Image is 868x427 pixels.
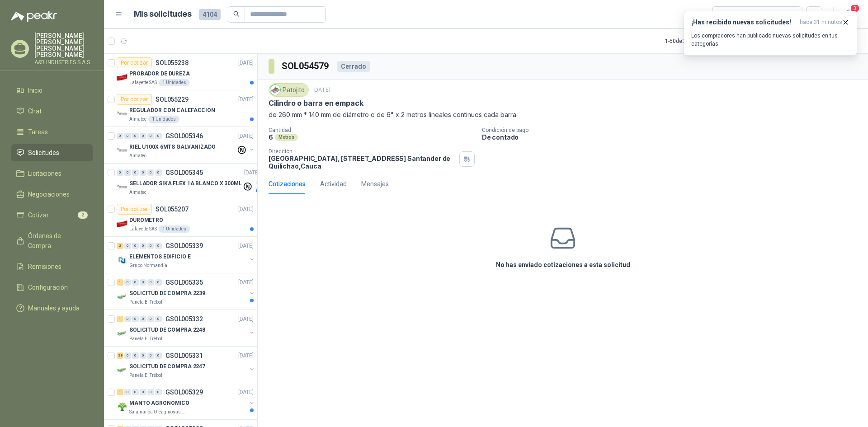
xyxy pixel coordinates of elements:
div: 0 [132,352,139,359]
p: Cilindro o barra en empack [269,99,363,108]
div: 1 [117,279,123,286]
h3: ¡Has recibido nuevas solicitudes! [691,19,796,26]
span: Negociaciones [28,189,70,199]
div: Por cotizar [117,57,152,68]
div: 1 [117,389,123,395]
div: 0 [155,352,162,359]
a: Remisiones [11,258,93,275]
p: RIEL U100X 6MTS GALVANIZADO [129,143,216,151]
p: GSOL005335 [165,279,203,286]
p: Almatec [129,152,146,160]
div: 0 [140,133,146,139]
p: 6 [269,133,273,141]
p: SOL055229 [156,96,189,103]
h1: Mis solicitudes [134,8,192,21]
p: [PERSON_NAME] [PERSON_NAME] [PERSON_NAME] [PERSON_NAME] [34,33,93,58]
span: Configuración [28,282,68,292]
span: hace 31 minutos [800,19,842,26]
div: 0 [132,169,139,176]
div: 0 [124,389,131,395]
p: Dirección [269,148,456,155]
p: ELEMENTOS EDIFICIO E [129,253,191,261]
div: 0 [132,243,139,249]
p: [DATE] [238,59,254,67]
div: 0 [140,316,146,322]
div: 0 [140,352,146,359]
span: 4104 [199,9,221,20]
img: Company Logo [117,145,127,156]
p: [DATE] [238,278,254,287]
button: ¡Has recibido nuevas solicitudes!hace 31 minutos Los compradores han publicado nuevas solicitudes... [684,11,857,56]
a: Órdenes de Compra [11,227,93,254]
div: 0 [155,279,162,286]
div: 0 [147,133,154,139]
p: Salamanca Oleaginosas SAS [129,408,186,416]
p: [DATE] [238,352,254,360]
p: SOLICITUD DE COMPRA 2247 [129,362,205,371]
div: Mensajes [361,179,389,189]
a: 0 0 0 0 0 0 GSOL005346[DATE] Company LogoRIEL U100X 6MTS GALVANIZADOAlmatec [117,131,255,160]
div: 1 Unidades [148,116,179,123]
p: [DATE] [238,95,254,104]
img: Company Logo [270,85,280,95]
div: 0 [132,389,139,395]
div: 0 [124,316,131,322]
div: 0 [147,279,154,286]
p: [DATE] [238,242,254,250]
h3: SOL054579 [282,59,330,73]
span: Órdenes de Compra [28,231,85,251]
div: 0 [132,133,139,139]
button: 3 [841,6,857,23]
div: Cerrado [337,61,370,72]
a: Configuración [11,279,93,296]
p: Almatec [129,116,146,123]
a: 28 0 0 0 0 0 GSOL005331[DATE] Company LogoSOLICITUD DE COMPRA 2247Panela El Trébol [117,350,255,379]
div: 0 [124,133,131,139]
div: 2 [117,243,123,249]
p: PROBADOR DE DUREZA [129,70,190,78]
a: Por cotizarSOL055238[DATE] Company LogoPROBADOR DE DUREZALafayette SAS1 Unidades [104,54,257,90]
p: GSOL005346 [165,133,203,139]
p: SOLICITUD DE COMPRA 2239 [129,289,205,298]
span: 3 [850,4,860,13]
a: 1 0 0 0 0 0 GSOL005335[DATE] Company LogoSOLICITUD DE COMPRA 2239Panela El Trébol [117,277,255,306]
div: 0 [140,169,146,176]
div: Por cotizar [117,94,152,105]
p: GSOL005345 [165,169,203,176]
div: 0 [147,389,154,395]
p: [DATE] [238,388,254,397]
div: Metros [275,134,298,141]
div: 1 [117,316,123,322]
div: Patojito [269,83,309,97]
a: 0 0 0 0 0 0 GSOL005345[DATE] Company LogoSELLADOR SIKA FLEX 1A BLANCO X 300MLAlmatec [117,167,261,196]
div: Por cotizar [117,204,152,215]
p: [DATE] [244,169,259,177]
p: Panela El Trébol [129,372,162,379]
div: Actividad [320,179,347,189]
p: Los compradores han publicado nuevas solicitudes en tus categorías. [691,32,849,48]
p: GSOL005339 [165,243,203,249]
a: Tareas [11,123,93,141]
a: Chat [11,103,93,120]
a: Por cotizarSOL055207[DATE] Company LogoDUROMETROLafayette SAS1 Unidades [104,200,257,237]
div: 0 [155,133,162,139]
img: Company Logo [117,182,127,192]
div: 0 [132,316,139,322]
p: De contado [482,133,864,141]
span: Solicitudes [28,148,59,158]
p: [DATE] [238,315,254,324]
p: REGULADOR CON CALEFACCION [129,106,215,115]
p: [DATE] [238,205,254,214]
img: Company Logo [117,291,127,302]
p: Panela El Trébol [129,299,162,306]
p: [DATE] [312,86,330,94]
p: DUROMETRO [129,216,163,225]
a: Solicitudes [11,144,93,161]
p: GSOL005329 [165,389,203,395]
a: 2 0 0 0 0 0 GSOL005339[DATE] Company LogoELEMENTOS EDIFICIO EGrupo Normandía [117,240,255,269]
div: Cotizaciones [269,179,306,189]
span: 2 [78,211,88,219]
p: Cantidad [269,127,475,133]
img: Company Logo [117,218,127,229]
div: 0 [155,389,162,395]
